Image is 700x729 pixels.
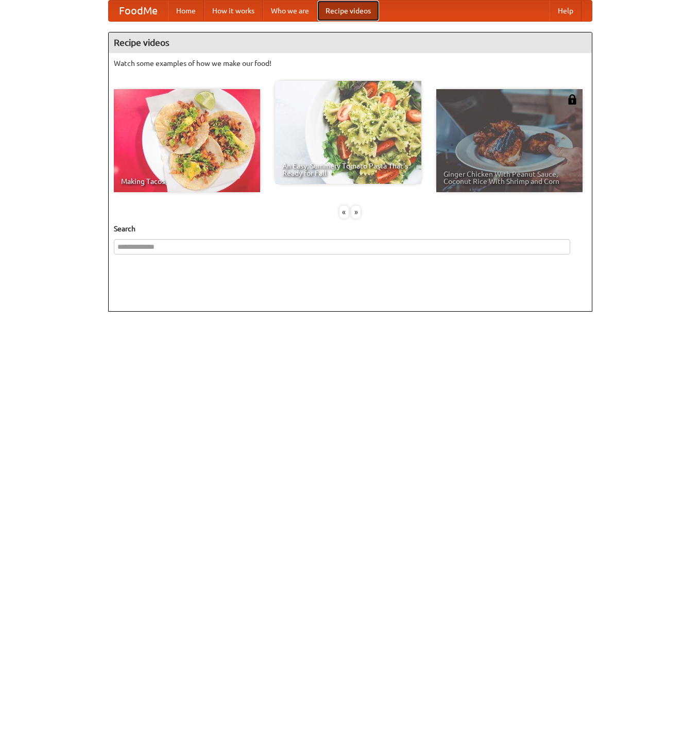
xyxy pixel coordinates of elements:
img: 483408.png [567,94,577,105]
h5: Search [114,224,587,234]
a: An Easy, Summery Tomato Pasta That's Ready for Fall [275,81,421,184]
span: Making Tacos [121,178,253,185]
a: Home [168,1,204,21]
div: » [351,206,361,218]
a: How it works [204,1,263,21]
a: Making Tacos [114,89,260,192]
a: Who we are [263,1,317,21]
span: An Easy, Summery Tomato Pasta That's Ready for Fall [282,162,414,177]
div: « [339,206,349,218]
h4: Recipe videos [109,32,592,53]
a: Help [550,1,582,21]
a: FoodMe [109,1,168,21]
p: Watch some examples of how we make our food! [114,58,587,69]
a: Recipe videos [317,1,379,21]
